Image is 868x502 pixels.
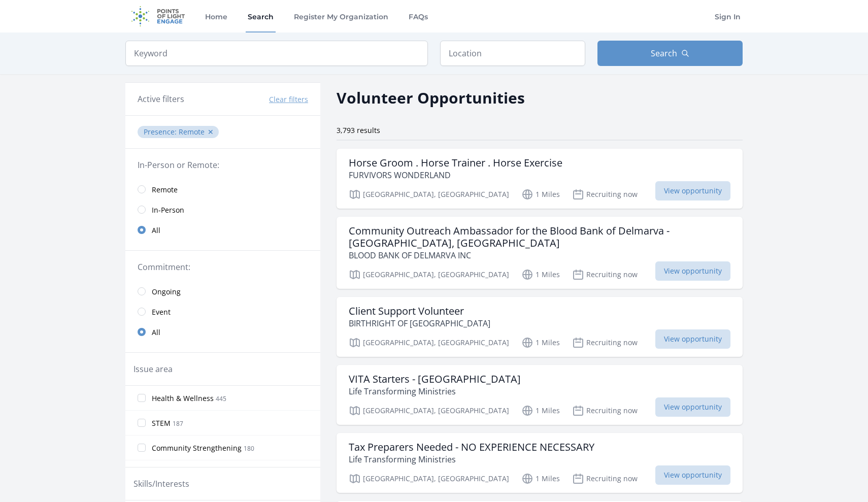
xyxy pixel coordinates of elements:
span: View opportunity [655,261,730,281]
p: [GEOGRAPHIC_DATA], [GEOGRAPHIC_DATA] [349,188,509,200]
p: 1 Miles [521,473,560,485]
a: Community Outreach Ambassador for the Blood Bank of Delmarva - [GEOGRAPHIC_DATA], [GEOGRAPHIC_DAT... [337,217,743,289]
span: In-Person [152,205,184,215]
button: Search [597,41,743,66]
input: Health & Wellness 445 [138,394,146,402]
span: 3,793 results [337,125,380,135]
button: ✕ [208,127,214,137]
p: [GEOGRAPHIC_DATA], [GEOGRAPHIC_DATA] [349,405,509,417]
h2: Volunteer Opportunities [337,86,525,109]
a: In-Person [125,199,320,220]
span: 445 [216,394,226,403]
p: FURVIVORS WONDERLAND [349,169,562,181]
a: Ongoing [125,281,320,302]
span: View opportunity [655,181,730,200]
span: Ongoing [152,287,181,297]
p: [GEOGRAPHIC_DATA], [GEOGRAPHIC_DATA] [349,473,509,485]
a: Event [125,302,320,322]
p: 1 Miles [521,337,560,349]
legend: Commitment: [138,261,308,273]
input: Location [440,41,585,66]
span: All [152,327,160,338]
input: Keyword [125,41,428,66]
p: Recruiting now [572,269,638,281]
h3: Community Outreach Ambassador for the Blood Bank of Delmarva - [GEOGRAPHIC_DATA], [GEOGRAPHIC_DATA] [349,225,730,249]
p: BIRTHRIGHT OF [GEOGRAPHIC_DATA] [349,317,490,329]
p: Recruiting now [572,473,638,485]
input: STEM 187 [138,419,146,427]
span: Remote [179,127,205,137]
button: Clear filters [269,94,308,105]
span: View opportunity [655,465,730,485]
p: BLOOD BANK OF DELMARVA INC [349,249,730,261]
p: 1 Miles [521,188,560,200]
span: View opportunity [655,397,730,417]
p: Recruiting now [572,337,638,349]
a: Horse Groom . Horse Trainer . Horse Exercise FURVIVORS WONDERLAND [GEOGRAPHIC_DATA], [GEOGRAPHIC_... [337,149,743,209]
a: Remote [125,179,320,199]
p: Life Transforming Ministries [349,453,594,465]
a: Tax Preparers Needed - NO EXPERIENCE NECESSARY Life Transforming Ministries [GEOGRAPHIC_DATA], [G... [337,433,743,493]
a: Client Support Volunteer BIRTHRIGHT OF [GEOGRAPHIC_DATA] [GEOGRAPHIC_DATA], [GEOGRAPHIC_DATA] 1 M... [337,297,743,357]
p: 1 Miles [521,269,560,281]
a: VITA Starters - [GEOGRAPHIC_DATA] Life Transforming Ministries [GEOGRAPHIC_DATA], [GEOGRAPHIC_DAT... [337,365,743,425]
legend: Issue area [133,363,173,375]
span: 187 [173,419,183,428]
h3: Horse Groom . Horse Trainer . Horse Exercise [349,157,562,169]
legend: Skills/Interests [133,478,189,490]
span: STEM [152,418,171,428]
span: All [152,225,160,236]
h3: Client Support Volunteer [349,305,490,317]
a: All [125,220,320,240]
span: Remote [152,185,178,195]
p: Life Transforming Ministries [349,385,521,397]
span: 180 [244,444,254,453]
span: Health & Wellness [152,393,214,404]
span: Event [152,307,171,317]
h3: Tax Preparers Needed - NO EXPERIENCE NECESSARY [349,441,594,453]
legend: In-Person or Remote: [138,159,308,171]
p: [GEOGRAPHIC_DATA], [GEOGRAPHIC_DATA] [349,269,509,281]
span: Presence : [144,127,179,137]
span: Community Strengthening [152,443,242,453]
input: Community Strengthening 180 [138,444,146,452]
a: All [125,322,320,342]
h3: Active filters [138,93,184,105]
h3: VITA Starters - [GEOGRAPHIC_DATA] [349,373,521,385]
p: Recruiting now [572,405,638,417]
span: View opportunity [655,329,730,349]
p: [GEOGRAPHIC_DATA], [GEOGRAPHIC_DATA] [349,337,509,349]
p: Recruiting now [572,188,638,200]
span: Search [651,47,677,59]
p: 1 Miles [521,405,560,417]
